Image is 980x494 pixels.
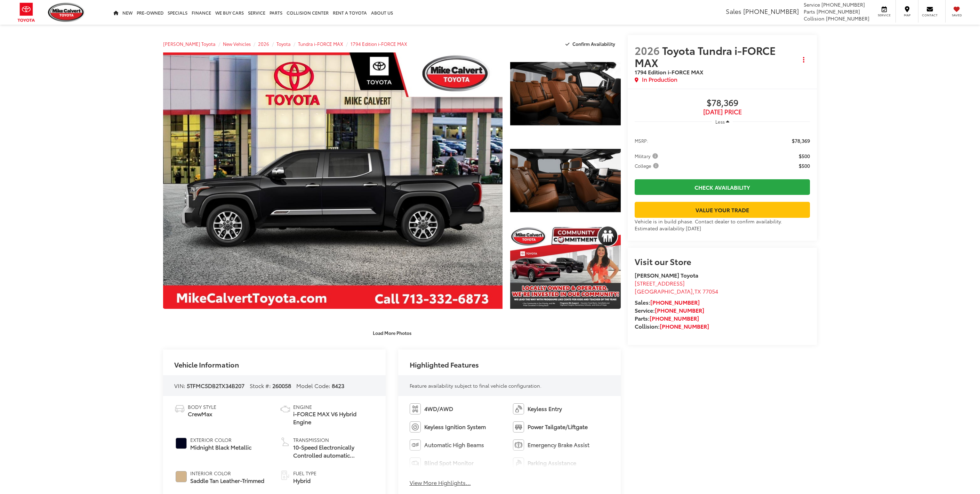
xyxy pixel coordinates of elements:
[410,439,421,451] img: Automatic High Beams
[635,279,718,295] a: [STREET_ADDRESS] [GEOGRAPHIC_DATA],TX 77054
[635,43,776,70] span: Toyota Tundra i-FORCE MAX
[351,41,407,47] a: 1794 Edition i-FORCE MAX
[296,381,330,389] span: Model Code:
[513,439,524,451] img: Emergency Brake Assist
[528,405,562,413] span: Keyless Entry
[510,139,621,222] a: Expand Photo 2
[223,41,251,47] a: New Vehicles
[635,298,700,306] strong: Sales:
[258,41,269,47] a: 2026
[635,153,659,159] span: Military
[298,41,343,47] a: Tundra i-FORCE MAX
[635,162,660,169] span: College
[635,279,685,287] span: [STREET_ADDRESS]
[190,470,264,477] span: Interior Color
[635,287,718,295] span: ,
[635,257,810,266] h2: Visit our Store
[250,381,271,389] span: Stock #:
[190,436,251,443] span: Exterior Color
[572,41,615,47] span: Confirm Availability
[293,410,375,426] span: i-FORCE MAX V6 Hybrid Engine
[635,306,704,314] strong: Service:
[635,271,698,279] strong: [PERSON_NAME] Toyota
[804,1,820,8] span: Service
[509,225,622,310] img: 2026 Toyota Tundra i-FORCE MAX 1794 Edition i-FORCE MAX
[276,41,291,47] a: Toyota
[726,7,741,16] span: Sales
[922,13,938,17] span: Contact
[635,43,660,58] span: 2026
[792,137,810,144] span: $78,369
[410,421,421,433] img: Keyless Ignition System
[176,438,187,449] span: #00031E
[655,306,704,314] a: [PHONE_NUMBER]
[513,421,524,433] img: Power Tailgate/Liftgate
[160,51,506,310] img: 2026 Toyota Tundra i-FORCE MAX 1794 Edition i-FORCE MAX
[635,322,709,330] strong: Collision:
[817,8,860,15] span: [PHONE_NUMBER]
[187,381,244,389] span: 5TFMC5DB2TX34B207
[188,410,216,418] span: CrewMax
[562,38,621,50] button: Confirm Availability
[509,52,622,136] img: 2026 Toyota Tundra i-FORCE MAX 1794 Edition i-FORCE MAX
[368,327,416,339] button: Load More Photos
[642,75,677,83] span: In Production
[410,361,479,368] h2: Highlighted Features
[190,443,251,451] span: Midnight Black Metallic
[826,15,869,22] span: [PHONE_NUMBER]
[876,13,892,17] span: Service
[410,382,541,389] span: Feature availability subject to final vehicle configuration.
[176,471,187,482] span: #D2B48C
[410,479,471,487] button: View More Highlights...
[803,57,804,63] span: dropdown dots
[272,381,291,389] span: 260058
[163,41,216,47] span: [PERSON_NAME] Toyota
[650,314,699,322] a: [PHONE_NUMBER]
[635,202,810,217] a: Value Your Trade
[694,287,701,295] span: TX
[702,287,718,295] span: 77054
[509,139,622,223] img: 2026 Toyota Tundra i-FORCE MAX 1794 Edition i-FORCE MAX
[48,3,85,22] img: Mike Calvert Toyota
[635,218,810,232] div: Vehicle is in build phase. Contact dealer to confirm availability. Estimated availability [DATE]
[660,322,709,330] a: [PHONE_NUMBER]
[293,477,316,485] span: Hybrid
[410,403,421,414] img: 4WD/AWD
[528,423,588,431] span: Power Tailgate/Liftgate
[332,381,344,389] span: 8423
[635,137,648,144] span: MSRP:
[635,162,661,169] button: College
[424,423,486,431] span: Keyless Ignition System
[510,52,621,135] a: Expand Photo 1
[635,314,699,322] strong: Parts:
[293,470,316,477] span: Fuel Type
[712,115,733,128] button: Less
[293,403,375,410] span: Engine
[799,162,810,169] span: $500
[174,361,239,368] h2: Vehicle Information
[715,118,725,125] span: Less
[513,403,524,414] img: Keyless Entry
[804,15,825,22] span: Collision
[424,405,453,413] span: 4WD/AWD
[650,298,700,306] a: [PHONE_NUMBER]
[510,226,621,309] a: Expand Photo 3
[635,68,704,76] span: 1794 Edition i-FORCE MAX
[899,13,915,17] span: Map
[804,8,815,15] span: Parts
[635,98,810,108] span: $78,369
[798,54,810,66] button: Actions
[821,1,865,8] span: [PHONE_NUMBER]
[635,287,693,295] span: [GEOGRAPHIC_DATA]
[190,477,264,485] span: Saddle Tan Leather-Trimmed
[293,443,375,459] span: 10-Speed Electronically Controlled automatic Transmission with intelligence (ECT-i) and sequentia...
[163,52,503,309] a: Expand Photo 0
[635,108,810,115] span: [DATE] PRICE
[174,381,185,389] span: VIN:
[188,403,216,410] span: Body Style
